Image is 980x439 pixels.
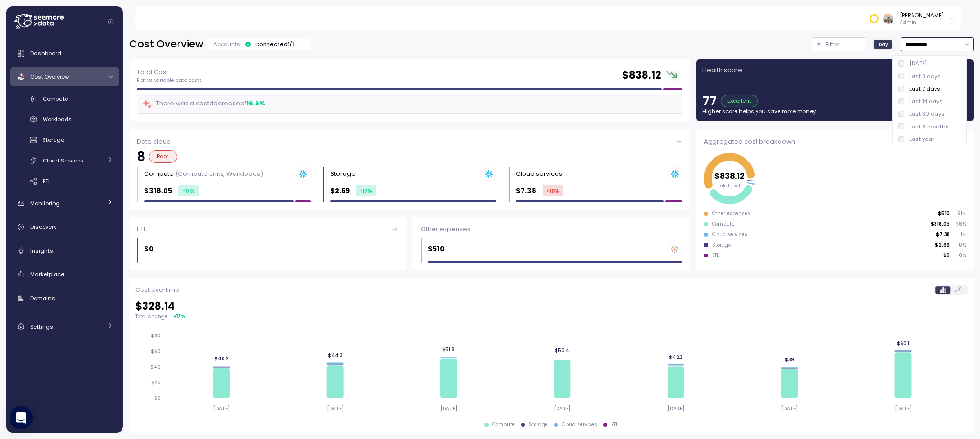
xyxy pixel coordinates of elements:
tspan: $60 [151,348,161,355]
tspan: $40 [150,364,161,370]
span: Marketplace [30,270,64,278]
h2: Cost Overview [129,37,203,51]
tspan: $42.3 [669,354,683,360]
div: Other expenses [712,210,750,217]
span: Discovery [30,223,56,231]
div: Last 7 days [909,85,940,92]
p: 8 [137,150,145,163]
span: Monitoring [30,199,60,207]
tspan: $40.2 [214,356,228,362]
p: $318.05 [144,185,172,196]
div: Open Intercom Messenger [10,406,33,429]
div: Last 30 days [909,110,945,117]
a: Dashboard [10,44,119,63]
span: Settings [30,323,53,331]
div: ETL [137,224,399,234]
a: Cost Overview [10,67,119,86]
tspan: [DATE] [213,405,230,412]
p: $0 [943,252,950,259]
tspan: [DATE] [894,405,911,412]
div: -17 % [356,185,376,196]
div: Aggregated cost breakdown [704,137,966,147]
div: 16.6 % [246,99,265,108]
tspan: $44.3 [327,353,342,359]
p: Admin [900,19,944,26]
p: Cost overtime [135,285,179,295]
a: Marketplace [10,265,119,284]
a: Settings [10,317,119,336]
p: Flat vs variable data costs [137,77,202,84]
a: Data cloud8PoorCompute (Compute units, Workloads)$318.05-17%Storage $2.69-17%Cloud services $7.38... [129,129,690,210]
div: ▾ [174,313,186,320]
tspan: [DATE] [668,405,684,412]
a: Insights [10,241,119,260]
p: Higher score helps you save more money [702,107,968,115]
tspan: [DATE] [554,405,570,412]
p: Accounts: [213,40,241,48]
div: Compute [492,421,515,428]
p: 38 % [954,221,966,228]
div: Last year [909,135,934,143]
a: ETL [10,173,119,189]
p: Total Cost [137,68,202,77]
div: Cloud services [562,421,597,428]
tspan: $60.1 [897,340,909,347]
div: -17 % [178,185,199,196]
h2: $ 328.14 [135,300,968,313]
a: Storage [10,132,119,148]
tspan: $50.4 [555,348,569,354]
p: $318.05 [931,221,950,228]
tspan: $838.12 [714,170,745,181]
p: 1 % [954,231,966,238]
div: Other expenses [421,224,682,234]
span: Cloud Services [43,157,84,164]
tspan: [DATE] [326,405,343,412]
button: Collapse navigation [105,18,117,25]
p: $2.69 [935,242,950,249]
a: Discovery [10,218,119,237]
h2: $ 838.12 [622,69,661,82]
div: Last 14 days [909,97,943,105]
tspan: $20 [151,380,161,386]
p: 0 % [954,252,966,259]
span: Domains [30,294,55,302]
div: Cloud services [516,169,562,179]
span: Cost Overview [30,73,69,81]
span: ETL [43,177,51,185]
div: 17 % [176,313,186,320]
p: $7.38 [516,185,536,196]
p: Total change [135,313,167,320]
p: $510 [938,210,950,217]
p: 61 % [954,210,966,217]
span: Insights [30,247,53,254]
div: ETL [712,252,719,259]
button: Filter [812,37,866,51]
div: Compute [712,221,735,228]
p: 77 [702,95,717,107]
tspan: [DATE] [781,405,798,412]
div: [DATE] [909,59,927,67]
span: Compute [43,95,68,103]
div: Cloud services [712,231,747,238]
tspan: [DATE] [440,405,457,412]
p: 0 % [954,242,966,249]
div: Accounts:Connected1/1 [207,39,311,50]
tspan: $80 [151,333,161,339]
a: Monitoring [10,194,119,213]
a: Workloads [10,112,119,127]
div: Compute [144,169,263,179]
a: ETL$0 [129,217,407,271]
p: Filter [825,40,840,49]
span: Workloads [43,116,72,123]
div: Storage [330,169,356,179]
tspan: Total cost [718,182,741,188]
div: Last 6 months [909,123,949,130]
p: $2.69 [330,185,350,196]
tspan: $39 [784,357,794,363]
div: Excellent [721,95,758,107]
span: Day [879,41,888,48]
div: ETL [611,421,618,428]
div: +10 % [543,185,563,196]
div: Poor [149,150,177,163]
